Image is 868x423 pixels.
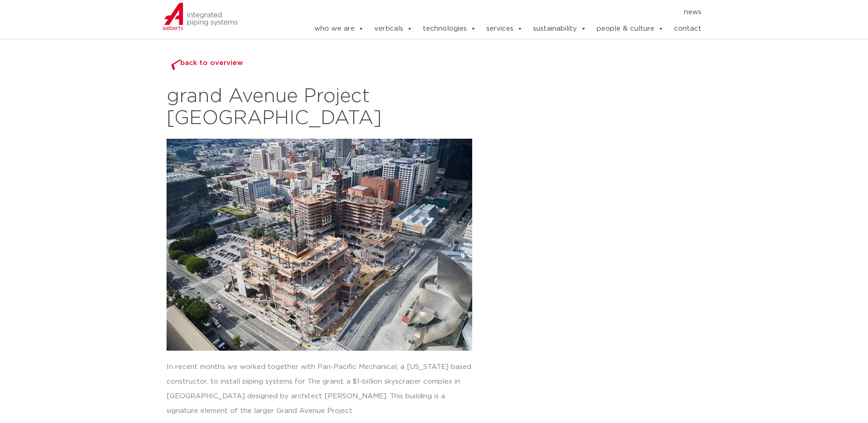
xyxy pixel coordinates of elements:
[314,20,364,38] a: who we are
[533,20,587,38] a: sustainability
[597,20,664,38] a: people & culture
[180,60,243,70] span: back to overview
[674,20,701,38] a: contact
[684,5,701,20] a: news
[486,20,523,38] a: services
[423,20,476,38] a: technologies
[167,60,246,71] a: back to overview
[286,5,702,20] nav: Menu
[374,20,413,38] a: verticals
[167,86,472,130] h2: grand Avenue Project [GEOGRAPHIC_DATA]
[167,360,472,418] p: In recent months we worked together with Pan-Pacific Mechanical, a [US_STATE] based constructor, ...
